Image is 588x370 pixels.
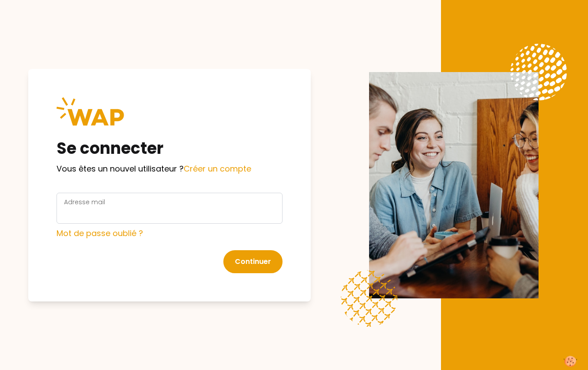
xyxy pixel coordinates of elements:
[223,250,283,273] button: Continuer
[369,72,539,298] img: Description
[57,228,143,239] a: Mot de passe oublié ?
[184,163,251,174] a: Créer un compte
[57,163,283,175] p: Vous êtes un nouvel utilisateur ?
[57,140,283,157] h1: Se connecter
[64,198,105,206] label: Adresse mail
